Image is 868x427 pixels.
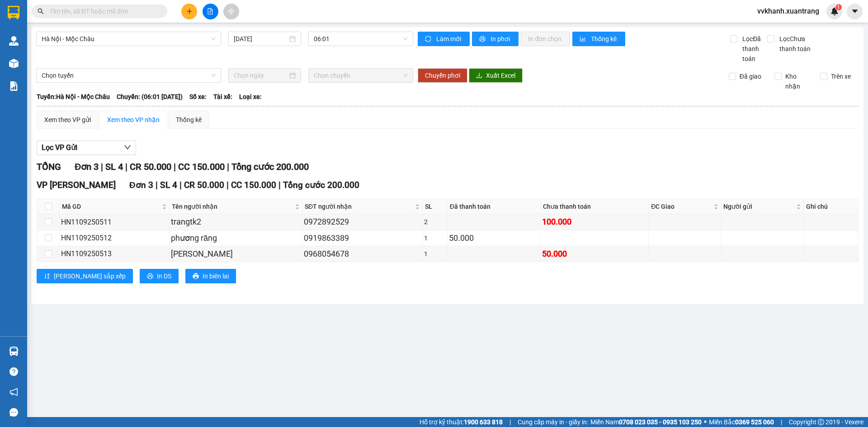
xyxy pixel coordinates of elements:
span: | [781,417,782,427]
span: printer [147,273,153,280]
img: icon-new-feature [830,7,839,15]
strong: 0708 023 035 - 0935 103 250 [619,418,702,426]
td: 0919863389 [302,230,423,246]
img: warehouse-icon [9,59,19,68]
strong: 1900 633 818 [464,418,503,426]
span: Chọn tuyến [42,69,216,82]
span: Lọc Đã thanh toán [739,34,767,64]
button: aim [223,4,239,19]
span: Trên xe [827,71,854,81]
span: Kho nhận [782,71,813,91]
div: 1 [424,233,446,243]
span: aim [228,8,234,14]
span: In DS [157,271,171,281]
button: file-add [203,4,218,19]
span: | [156,180,158,190]
button: syncLàm mới [418,32,470,46]
span: CC 150.000 [178,161,225,172]
button: plus [181,4,197,19]
button: Chuyển phơi [418,68,467,83]
div: 50.000 [542,248,647,260]
td: 0972892529 [302,214,423,230]
td: 0968054678 [302,246,423,262]
span: In biên lai [203,271,229,281]
span: Miền Bắc [709,417,774,427]
span: copyright [818,419,824,425]
span: Người gửi [723,202,795,211]
button: printerIn phơi [472,32,519,46]
span: down [124,144,131,151]
span: vvkhanh.xuantrang [750,5,826,17]
td: phương răng [170,230,302,246]
span: VP [GEOGRAPHIC_DATA] [73,9,132,23]
span: Chuyến: (06:01 [DATE]) [117,92,183,102]
span: | [509,417,511,427]
span: CC 150.000 [231,180,276,190]
span: TỔNG [37,161,61,172]
span: SL 4 [105,161,123,172]
span: sync [425,36,433,43]
span: 0943559551 [91,24,132,33]
span: Xuất Excel [486,70,515,80]
span: | [226,180,229,190]
th: Chưa thanh toán [541,199,649,214]
span: Lọc VP Gửi [42,142,77,153]
button: downloadXuất Excel [469,68,523,83]
div: 0968054678 [304,248,421,260]
span: Mã GD [62,202,160,211]
span: | [125,161,127,172]
span: Loại xe: [239,92,262,102]
span: SL 4 [160,180,177,190]
span: CR 50.000 [130,161,171,172]
em: Logistics [23,28,52,36]
span: Hà Nội - Mộc Châu [42,32,216,46]
span: Đơn 3 [75,161,99,172]
span: Hỗ trợ kỹ thuật: [420,417,503,427]
span: Số xe: [189,92,207,102]
input: Chọn ngày [234,70,288,80]
span: Người nhận: [4,55,61,67]
th: Đã thanh toán [448,199,541,214]
span: Chọn chuyến [314,69,408,82]
div: 50.000 [449,232,539,244]
span: Tổng cước 200.000 [283,180,359,190]
div: 100.000 [542,216,647,228]
button: In đơn chọn [521,32,570,46]
span: notification [9,388,18,396]
span: Tên người nhận [172,202,293,211]
div: Thống kê [176,115,202,125]
span: | [101,161,103,172]
button: printerIn biên lai [185,269,236,283]
th: SL [423,199,448,214]
div: [PERSON_NAME] [171,248,301,260]
div: trangtk2 [171,216,301,228]
span: dưỡng loan vân hồ [4,54,61,67]
b: Tuyến: Hà Nội - Mộc Châu [37,93,110,100]
sup: 1 [835,4,842,10]
span: Cung cấp máy in - giấy in: [518,417,588,427]
span: HAIVAN [22,5,53,14]
span: Đơn 3 [129,180,153,190]
span: ĐC Giao [651,202,712,211]
span: CR 50.000 [184,180,224,190]
span: sort-ascending [44,273,50,280]
span: ⚪️ [704,420,707,424]
span: | [174,161,176,172]
span: 0384627843 [4,67,67,80]
span: | [227,161,229,172]
div: 2 [424,217,446,227]
span: printer [193,273,199,280]
span: [PERSON_NAME] sắp xếp [54,271,126,281]
span: search [38,8,44,14]
span: | [179,180,182,190]
button: caret-down [847,4,863,19]
div: phương răng [171,232,301,244]
div: 1 [424,249,446,259]
span: VP [PERSON_NAME] [37,180,116,190]
span: plus [186,8,193,14]
div: 0972892529 [304,216,421,228]
th: Ghi chú [804,199,858,214]
span: question-circle [9,367,18,376]
div: Xem theo VP nhận [107,115,160,125]
button: Lọc VP Gửi [37,141,136,155]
